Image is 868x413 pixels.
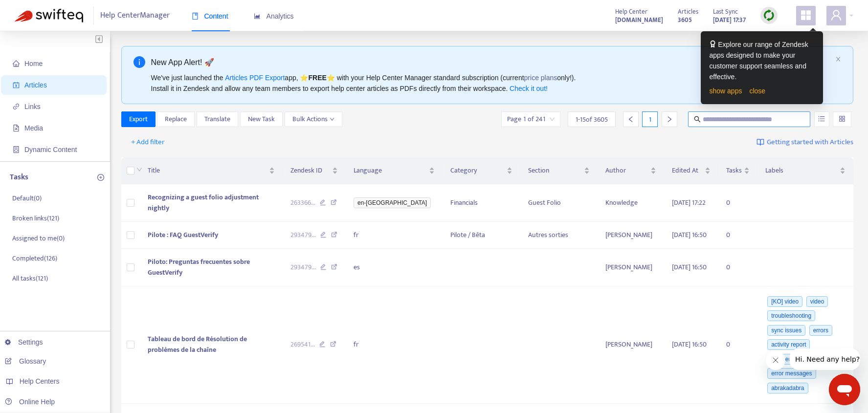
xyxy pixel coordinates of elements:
[710,87,742,95] a: show apps
[726,165,742,176] span: Tasks
[510,85,548,92] a: Check it out!
[718,157,757,184] th: Tasks
[290,339,315,350] span: 269541 ...
[710,39,814,82] div: Explore our range of Zendesk apps designed to make your customer support seamless and effective.
[672,261,707,273] span: [DATE] 16:50
[713,15,746,25] strong: [DATE] 17:37
[598,286,665,404] td: [PERSON_NAME]
[528,165,582,176] span: Section
[672,339,707,350] span: [DATE] 16:50
[757,157,853,184] th: Labels
[678,15,692,25] strong: 3605
[151,72,832,94] div: We've just launched the app, ⭐ ⭐️ with your Help Center Manager standard subscription (current on...
[800,9,812,21] span: appstore
[165,114,187,125] span: Replace
[765,165,838,176] span: Labels
[789,348,860,370] iframe: Message from company
[757,138,764,146] img: image-link
[450,165,505,176] span: Category
[24,146,77,153] span: Dynamic Content
[13,60,20,67] span: home
[672,229,707,240] span: [DATE] 16:50
[520,222,598,249] td: Autres sorties
[254,12,294,20] span: Analytics
[664,157,718,184] th: Edited At
[24,103,41,110] span: Links
[346,157,443,184] th: Language
[24,124,43,132] span: Media
[290,197,315,208] span: 263366 ...
[346,222,443,249] td: fr
[767,383,808,393] span: abrakadabra
[204,114,230,125] span: Translate
[134,56,145,68] span: info-circle
[248,114,275,125] span: New Task
[148,229,218,240] span: Pilote : FAQ GuestVerify
[354,165,427,176] span: Language
[814,111,829,127] button: unordered-list
[124,134,172,150] button: + Add filter
[757,134,853,150] a: Getting started with Articles
[615,15,663,25] strong: [DOMAIN_NAME]
[13,82,20,88] span: account-book
[718,184,757,222] td: 0
[672,197,706,208] span: [DATE] 17:22
[443,157,520,184] th: Category
[766,350,785,370] iframe: Close message
[642,111,658,127] div: 1
[24,81,47,89] span: Articles
[148,165,267,176] span: Title
[615,6,647,17] span: Help Center
[148,192,259,214] span: Recognizing a guest folio adjustment nightly
[24,60,43,67] span: Home
[5,338,43,346] a: Settings
[129,114,148,125] span: Export
[835,56,841,62] span: close
[283,157,346,184] th: Zendesk ID
[524,74,557,82] a: price plans
[12,193,42,203] p: Default ( 0 )
[12,253,57,263] p: Completed ( 126 )
[666,116,673,123] span: right
[13,146,20,153] span: container
[10,172,28,183] p: Tasks
[598,249,665,286] td: [PERSON_NAME]
[767,368,816,379] span: error messages
[136,167,142,173] span: down
[20,377,60,385] span: Help Centers
[151,56,832,68] div: New App Alert! 🚀
[290,230,316,240] span: 293479 ...
[192,12,228,20] span: Content
[749,87,765,95] a: close
[148,333,247,355] span: Tableau de bord de Résolution de problèmes de la chaîne
[13,103,20,110] span: link
[225,74,285,82] a: Articles PDF Export
[12,233,65,243] p: Assigned to me ( 0 )
[694,116,701,123] span: search
[443,222,520,249] td: Pilote / Bêta
[13,125,20,131] span: file-image
[292,114,334,125] span: Bulk Actions
[713,6,738,17] span: Last Sync
[520,184,598,222] td: Guest Folio
[100,6,170,25] span: Help Center Manager
[5,357,46,365] a: Glossary
[285,111,342,127] button: Bulk Actionsdown
[818,115,825,122] span: unordered-list
[763,9,775,22] img: sync.dc5367851b00ba804db3.png
[290,165,330,176] span: Zendesk ID
[767,310,815,321] span: troubleshooting
[678,6,698,17] span: Articles
[192,13,199,20] span: book
[131,136,165,148] span: + Add filter
[767,137,853,148] span: Getting started with Articles
[240,111,283,127] button: New Task
[830,9,842,21] span: user
[346,249,443,286] td: es
[5,398,55,406] a: Online Help
[809,325,832,336] span: errors
[767,339,810,350] span: activity report
[12,273,48,283] p: All tasks ( 121 )
[829,374,860,405] iframe: Button to launch messaging window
